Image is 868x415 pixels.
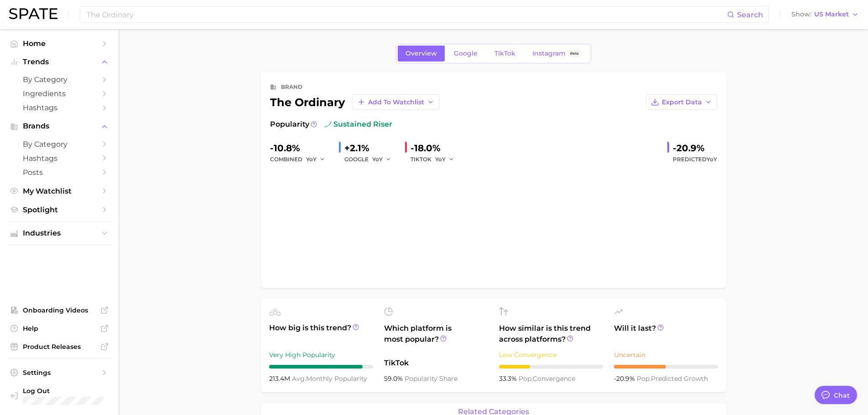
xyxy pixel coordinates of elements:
[7,72,111,87] a: by Category
[324,121,332,128] img: sustained riser
[7,137,111,151] a: by Category
[23,343,96,351] span: Product Releases
[372,155,383,163] span: YoY
[324,119,392,130] span: sustained riser
[23,140,96,149] span: by Category
[7,184,111,198] a: My Watchlist
[270,119,309,130] span: Popularity
[270,154,332,165] div: combined
[86,7,727,22] input: Search here for a brand, industry, or ingredient
[7,119,111,133] button: Brands
[673,154,717,165] span: Predicted
[446,46,485,61] a: Google
[23,75,96,84] span: by Category
[435,155,446,163] span: YoY
[7,101,111,115] a: Hashtags
[435,154,455,165] button: YoY
[662,98,702,106] span: Export Data
[499,374,519,383] span: 33.3%
[7,384,111,408] a: Log out. Currently logged in with e-mail yzhan@estee.com.
[7,303,111,317] a: Onboarding Videos
[23,324,96,333] span: Help
[23,168,96,177] span: Posts
[281,82,302,92] div: brand
[384,374,405,383] span: 59.0%
[23,39,96,48] span: Home
[637,374,708,383] span: predicted growth
[525,46,589,61] a: InstagramBeta
[7,87,111,101] a: Ingredients
[306,154,326,165] button: YoY
[23,387,104,395] span: Log Out
[23,369,96,377] span: Settings
[7,55,111,69] button: Trends
[269,349,373,360] div: Very High Popularity
[269,323,373,345] span: How big is this trend?
[7,226,111,240] button: Industries
[614,323,718,345] span: Will it last?
[519,374,575,383] span: convergence
[405,50,437,57] span: Overview
[646,94,717,110] button: Export Data
[344,141,398,155] div: +2.1%
[494,50,515,57] span: TikTok
[23,122,96,130] span: Brands
[487,46,523,61] a: TikTok
[306,155,317,163] span: YoY
[352,94,439,110] button: Add to Watchlist
[9,8,57,19] img: SPATE
[673,141,717,155] div: -20.9%
[7,203,111,217] a: Spotlight
[499,365,603,369] div: 3 / 10
[614,349,718,360] div: Uncertain
[344,154,398,165] div: GOOGLE
[411,154,461,165] div: TIKTOK
[269,374,292,383] span: 213.4m
[384,323,488,353] span: Which platform is most popular?
[532,50,566,57] span: Instagram
[23,306,96,314] span: Onboarding Videos
[411,141,461,155] div: -18.0%
[23,187,96,195] span: My Watchlist
[7,340,111,354] a: Product Releases
[614,374,637,383] span: -20.9%
[7,322,111,335] a: Help
[292,374,306,383] abbr: average
[7,366,111,379] a: Settings
[23,205,96,214] span: Spotlight
[269,365,373,369] div: 9 / 10
[454,50,478,57] span: Google
[398,46,445,61] a: Overview
[614,365,718,369] div: 5 / 10
[637,374,651,383] abbr: popularity index
[372,154,392,165] button: YoY
[707,156,717,163] span: YoY
[384,358,488,369] span: TikTok
[23,89,96,98] span: Ingredients
[814,12,849,17] span: US Market
[499,349,603,360] div: Low Convergence
[570,50,579,57] span: Beta
[499,323,603,345] span: How similar is this trend across platforms?
[7,36,111,51] a: Home
[23,58,96,66] span: Trends
[405,374,457,383] span: popularity share
[270,141,332,155] div: -10.8%
[23,154,96,163] span: Hashtags
[270,94,439,110] div: the ordinary
[7,151,111,165] a: Hashtags
[23,103,96,112] span: Hashtags
[737,10,763,19] span: Search
[519,374,533,383] abbr: popularity index
[791,12,811,17] span: Show
[23,229,96,237] span: Industries
[789,9,861,20] button: ShowUS Market
[368,98,424,106] span: Add to Watchlist
[7,165,111,179] a: Posts
[292,374,367,383] span: monthly popularity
